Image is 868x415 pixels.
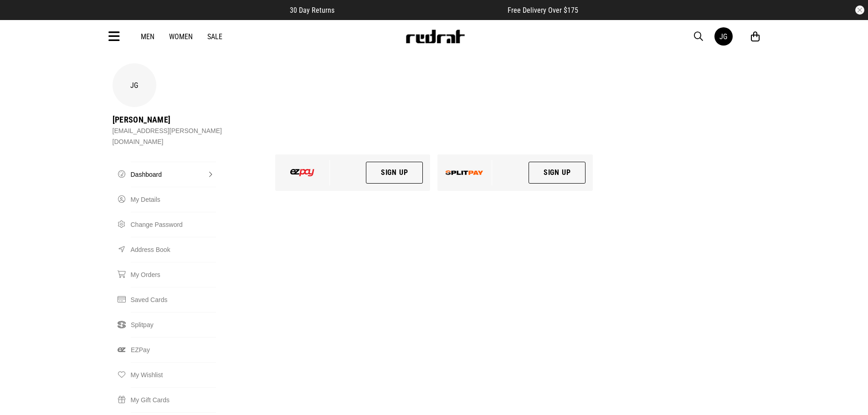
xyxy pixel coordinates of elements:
[131,262,216,287] a: My Orders
[366,162,423,184] a: Sign Up
[446,170,483,175] img: splitpay
[290,169,314,176] img: ezpay
[131,312,216,337] a: Splitpay
[131,387,216,412] a: My Gift Cards
[113,63,156,107] div: JG
[131,337,216,362] a: EZPay
[207,32,222,41] a: Sale
[353,5,489,15] iframe: Customer reviews powered by Trustpilot
[113,125,261,147] div: [EMAIL_ADDRESS][PERSON_NAME][DOMAIN_NAME]
[290,6,334,15] span: 30 Day Returns
[131,162,216,187] a: Dashboard
[141,32,154,41] a: Men
[131,187,216,212] a: My Details
[529,162,586,184] a: Sign Up
[131,362,216,387] a: My Wishlist
[508,6,578,15] span: Free Delivery Over $175
[113,114,261,125] div: [PERSON_NAME]
[405,30,465,43] img: Redrat logo
[131,237,216,262] a: Address Book
[169,32,193,41] a: Women
[719,32,727,41] div: JG
[131,212,216,237] a: Change Password
[131,287,216,312] a: Saved Cards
